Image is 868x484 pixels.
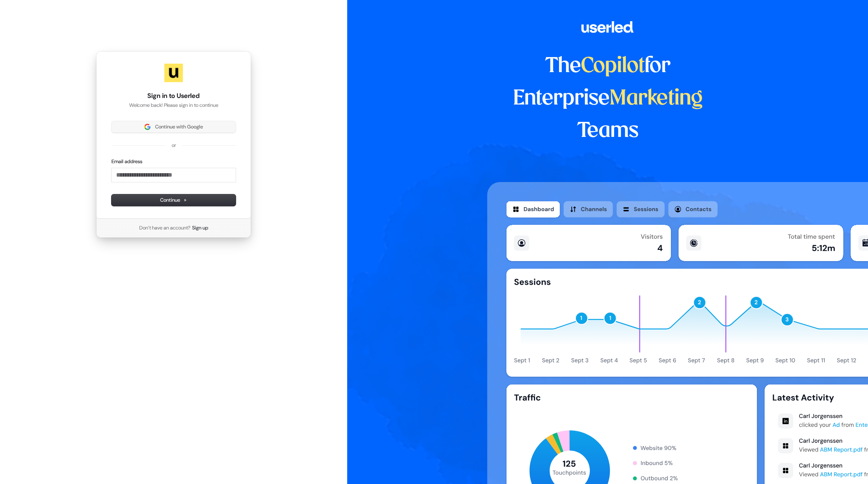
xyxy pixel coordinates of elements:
p: or [172,142,176,149]
h1: Sign in to Userled [111,91,236,101]
img: Sign in with Google [144,124,150,130]
img: Userled [164,64,183,82]
a: Sign up [192,224,208,231]
span: Marketing [610,89,703,109]
span: Don’t have an account? [139,224,191,231]
label: Email address [111,158,142,165]
p: Welcome back! Please sign in to continue [111,102,236,109]
button: Sign in with GoogleContinue with Google [111,121,236,133]
span: Continue [160,197,187,204]
button: Continue [111,194,236,206]
h1: The for Enterprise Teams [487,50,728,147]
span: Continue with Google [155,123,203,130]
span: Copilot [581,56,645,76]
